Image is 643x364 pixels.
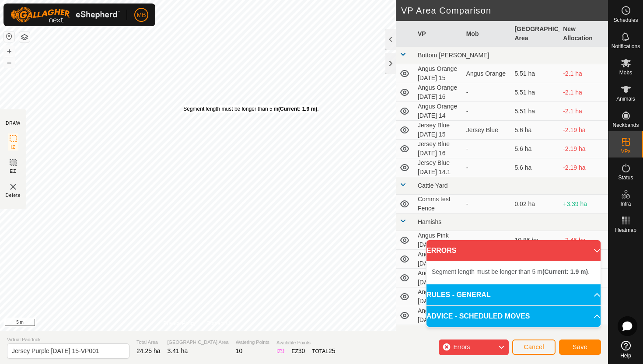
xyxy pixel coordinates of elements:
p-accordion-header: ERRORS [426,240,601,261]
span: Heatmap [615,227,636,233]
td: Comms test Fence [414,195,463,213]
td: 5.6 ha [511,121,559,140]
div: Segment length must be longer than 5 m . [183,105,318,113]
span: 9 [281,347,285,354]
button: + [4,46,14,56]
td: Angus Pink [DATE] 16 [414,287,463,306]
span: Ollies [418,330,433,337]
span: Notifications [612,44,640,49]
div: - [466,88,508,97]
div: - [466,107,508,116]
span: Available Points [276,339,335,346]
td: 10.86 ha [511,231,559,250]
td: -7.45 ha [559,231,608,250]
span: Status [618,175,633,180]
td: +3.39 ha [559,195,608,213]
th: Mob [463,21,511,47]
span: 3.41 ha [168,347,188,354]
div: - [466,236,508,245]
td: Angus Orange [DATE] 16 [414,83,463,102]
p-accordion-header: RULES - GENERAL [426,284,601,305]
td: 5.6 ha [511,158,559,177]
td: Jersey Blue [DATE] 15 [414,121,463,140]
span: Save [573,343,587,350]
td: -2.19 ha [559,140,608,158]
span: ADVICE - SCHEDULED MOVES [426,311,530,322]
button: Reset Map [4,31,14,42]
td: 5.51 ha [511,64,559,83]
td: Jersey Blue [DATE] 16 [414,140,463,158]
td: -2.1 ha [559,64,608,83]
span: Virtual Paddock [7,336,129,343]
td: 5.51 ha [511,102,559,121]
td: -2.19 ha [559,121,608,140]
span: VPs [621,149,630,154]
button: Save [559,339,601,355]
td: 0.02 ha [511,195,559,213]
div: IZ [276,346,284,356]
td: Angus Pink [DATE] 15.2 [414,269,463,287]
th: VP [414,21,463,47]
span: Watering Points [236,339,269,346]
span: EZ [10,168,17,175]
span: RULES - GENERAL [426,290,491,300]
div: DRAW [6,120,21,126]
span: Total Area [136,339,161,346]
span: Cattle Yard [418,182,448,189]
b: (Current: 1.9 m) [278,106,317,112]
td: Angus Orange [DATE] 15 [414,64,463,83]
div: - [466,144,508,154]
td: -2.1 ha [559,83,608,102]
span: Help [620,353,631,358]
a: Help [608,337,643,362]
img: Gallagher Logo [10,7,120,23]
span: Bottom [PERSON_NAME] [418,52,489,59]
span: Cancel [524,343,544,350]
p-accordion-header: ADVICE - SCHEDULED MOVES [426,306,601,327]
span: Mobs [619,70,632,75]
span: 30 [298,347,305,354]
div: Jersey Blue [466,126,508,135]
span: Infra [620,201,631,206]
span: Hamishs [418,218,441,225]
td: Angus Pink [DATE] 15 [414,231,463,250]
button: – [4,57,14,68]
span: 10 [236,347,243,354]
a: Contact Us [206,319,232,327]
span: MB [137,10,146,20]
td: Angus Pink [DATE] 15.1 [414,250,463,269]
span: Segment length must be longer than 5 m . [432,268,590,275]
td: Angus Pink [DATE] 14 [414,306,463,325]
h2: VP Area Comparison [401,5,608,16]
button: Map Layers [19,32,30,42]
div: - [466,163,508,172]
span: Neckbands [612,122,639,128]
span: IZ [11,144,16,150]
div: Angus Orange [466,69,508,78]
div: - [466,199,508,209]
span: [GEOGRAPHIC_DATA] Area [168,339,229,346]
span: 25 [328,347,335,354]
th: [GEOGRAPHIC_DATA] Area [511,21,559,47]
span: ERRORS [426,245,456,256]
img: VP [8,182,18,192]
span: Animals [616,96,635,101]
td: 5.51 ha [511,83,559,102]
td: 5.6 ha [511,140,559,158]
span: Errors [453,343,470,350]
b: (Current: 1.9 m) [542,268,588,275]
td: Jersey Blue [DATE] 14.1 [414,158,463,177]
span: Delete [6,192,21,199]
span: Schedules [613,17,638,23]
td: -2.1 ha [559,102,608,121]
p-accordion-content: ERRORS [426,261,601,284]
td: -2.19 ha [559,158,608,177]
div: EZ [291,346,305,356]
th: New Allocation [559,21,608,47]
button: Cancel [512,339,556,355]
span: 24.25 ha [136,347,161,354]
a: Privacy Policy [163,319,196,327]
div: TOTAL [312,346,335,356]
td: Angus Orange [DATE] 14 [414,102,463,121]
